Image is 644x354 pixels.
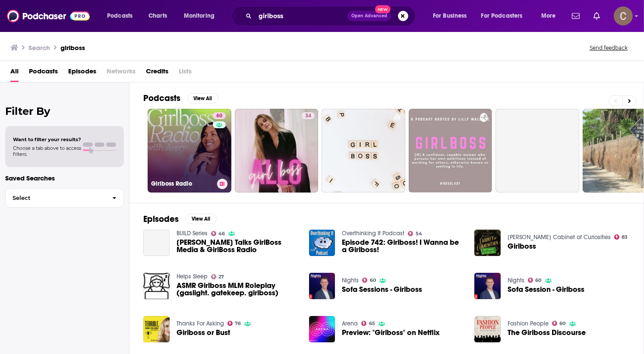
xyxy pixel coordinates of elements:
span: Monitoring [184,10,215,22]
h3: girlboss [60,44,85,52]
span: 60 [536,278,542,282]
a: Episodes [68,64,96,82]
a: 60 [528,278,542,283]
a: Credits [146,64,168,82]
a: EpisodesView All [143,214,217,224]
a: Fashion People [508,320,549,327]
span: 60 [370,278,376,282]
a: Overthinking It Podcast [342,230,404,237]
span: 34 [305,112,311,120]
span: 83 [622,235,628,239]
a: 54 [408,231,422,236]
button: View All [186,214,217,224]
button: open menu [101,9,144,23]
h2: Podcasts [143,93,180,104]
span: 60 [560,322,566,326]
button: Send feedback [587,44,630,51]
a: 60Girlboss Radio [148,109,231,193]
a: Podcasts [29,64,58,82]
span: For Podcasters [481,10,523,22]
a: 76 [227,321,241,326]
a: 27 [211,274,224,279]
span: Networks [107,64,136,82]
span: Charts [148,10,167,22]
a: Show notifications dropdown [568,9,583,23]
span: Lists [179,64,192,82]
a: Sophia Amoruso Talks GirlBoss Media & GirlBoss Radio [177,239,299,253]
span: Episode 742: Girlboss! I Wanna be a Girlboss! [342,239,464,253]
a: All [10,64,19,82]
a: Sofa Session - Girlboss [474,273,501,299]
span: Sofa Sessions - Girlboss [342,286,422,293]
span: 65 [369,322,375,326]
a: Girlboss [508,243,536,250]
h3: Girlboss Radio [151,180,214,187]
a: 65 [361,321,375,326]
button: open menu [178,9,226,23]
span: 46 [218,232,225,236]
h3: Search [28,44,50,52]
a: 83 [614,234,628,240]
button: Select [5,188,124,208]
a: Preview: "Girlboss" on Netflix [342,329,440,336]
img: Sofa Sessions - Girlboss [309,273,335,299]
img: Girlboss [474,230,501,256]
span: Want to filter your results? [13,136,81,142]
a: 60 [362,278,376,283]
span: ASMR Girlboss MLM Roleplay (gaslight. gatekeep. girlboss) [177,282,299,297]
h2: Filter By [5,105,124,117]
a: Nights [508,277,524,284]
span: Open Advanced [351,14,387,18]
span: More [541,10,556,22]
button: open menu [427,9,478,23]
a: Arena [342,320,358,327]
img: Girlboss or Bust [143,316,170,342]
span: The Girlboss Discourse [508,329,586,336]
a: Sofa Session - Girlboss [508,286,584,293]
img: The Girlboss Discourse [474,316,501,342]
span: Podcasts [107,10,133,22]
a: Nights [342,277,359,284]
span: Choose a tab above to access filters. [13,145,81,157]
h2: Episodes [143,214,179,224]
button: Show profile menu [614,6,633,25]
button: View All [187,93,218,104]
span: 76 [235,322,241,326]
span: [PERSON_NAME] Talks GirlBoss Media & GirlBoss Radio [177,239,299,253]
a: Aaron Mahnke's Cabinet of Curiosities [508,234,611,241]
a: Charts [143,9,172,23]
span: Logged in as clay.bolton [614,6,633,25]
a: 34 [302,112,315,119]
img: ASMR Girlboss MLM Roleplay (gaslight. gatekeep. girlboss) [143,273,170,299]
img: User Profile [614,6,633,25]
a: 46 [211,231,225,236]
button: Open AdvancedNew [347,11,391,21]
a: 60 [213,112,226,119]
span: 54 [416,232,422,236]
span: 60 [216,112,222,120]
span: 27 [218,275,224,279]
a: Girlboss or Bust [177,329,230,336]
a: Podchaser - Follow, Share and Rate Podcasts [7,8,90,24]
img: Preview: "Girlboss" on Netflix [309,316,335,342]
div: Search podcasts, credits, & more... [240,6,424,26]
a: BUILD Series [177,230,208,237]
span: Select [6,195,105,201]
a: Sophia Amoruso Talks GirlBoss Media & GirlBoss Radio [143,230,170,256]
img: Episode 742: Girlboss! I Wanna be a Girlboss! [309,230,335,256]
a: PodcastsView All [143,93,218,104]
button: open menu [535,9,567,23]
p: Saved Searches [5,174,124,182]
